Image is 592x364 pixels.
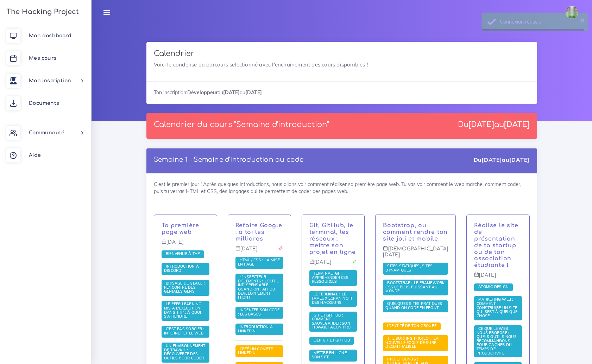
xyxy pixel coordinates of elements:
[164,343,206,360] span: Un environnement de travail : découverte des outils pour coder
[477,326,517,356] a: Ce que le web nous propose : quels outils nous recommandons pour gagner du temps de productivité
[238,307,280,317] span: Indenter son code : les bases
[383,335,448,351] span: Tu vas devoir refaire la page d'accueil de The Surfing Project, une école de code décentralisée. ...
[162,301,209,321] span: Nous verrons comment survivre avec notre pédagogie révolutionnaire
[164,344,206,361] a: Un environnement de travail : découverte des outils pour coder
[385,336,439,349] a: The Surfing Project : la nouvelle école de surf décentralisée
[352,259,357,264] i: Corrections cette journée là
[312,338,352,343] a: Lier Git et Github
[162,250,204,258] span: Salut à toi et bienvenue à The Hacking Project. Que tu sois avec nous pour 3 semaines, 12 semaine...
[187,89,218,96] strong: Développeur
[312,351,347,360] a: Mettre en ligne son site
[309,312,357,332] span: Git est un outil de sauvegarde de dossier indispensable dans l'univers du dev. GitHub permet de m...
[164,251,202,256] span: Bienvenue à THP
[474,272,522,283] p: [DATE]
[383,280,448,295] span: Tu vas voir comment faire marcher Bootstrap, le framework CSS le plus populaire au monde qui te p...
[164,281,205,294] a: Brisage de glace : rencontre des géniales gens
[4,8,79,16] h3: The Hacking Project
[162,222,209,236] p: C'est le premier jour ! Après quelques introductions, nous allons voir comment réaliser sa premiè...
[29,78,71,83] span: Mon inscription
[309,259,357,270] p: [DATE]
[164,251,202,256] a: Bienvenue à THP
[29,101,59,106] span: Documents
[477,284,510,289] span: Atomic Design
[164,264,199,273] a: Introduction à Discord
[312,350,347,359] span: Mettre en ligne son site
[238,324,273,333] span: Introduction à LinkedIn
[235,324,283,336] span: Cette ressource te donnera les bases pour comprendre LinkedIn, un puissant outil professionnel.
[235,307,283,319] span: Pourquoi et comment indenter son code ? Nous allons te montrer les astuces pour avoir du code lis...
[29,153,41,158] span: Aide
[474,156,530,164] div: Du au
[458,120,530,129] div: Du au
[278,246,283,251] i: Projet à rendre ce jour-là
[500,18,582,25] div: Connexion réussie.
[164,281,205,294] span: Brisage de glace : rencontre des géniales gens
[468,120,494,129] strong: [DATE]
[162,239,209,250] p: [DATE]
[385,324,438,328] a: Identité de ton groupe
[474,325,522,358] span: La première fois que j'ai découvert Zapier, ma vie a changé. Dans cette ressource, nous allons te...
[385,301,442,310] span: Quelques sites pratiques quand on code en front
[238,274,279,300] span: L'inspecteur d'éléments : l'outil indispensable quand on fait du développement front
[383,246,448,263] p: [DEMOGRAPHIC_DATA][DATE]
[29,130,64,135] span: Communauté
[474,222,522,269] p: Et voilà ! Nous te donnerons les astuces marketing pour bien savoir vendre un concept ou une idée...
[312,338,352,343] span: Lier Git et Github
[235,246,283,257] p: [DATE]
[383,323,441,330] span: Nous allons te demander d'imaginer l'univers autour de ton groupe de travail.
[29,33,71,38] span: Mon dashboard
[235,222,282,242] a: Refaire Google : à toi les milliards
[154,156,303,163] a: Semaine 1 - Semaine d'introduction au code
[235,222,283,242] p: C'est l'heure de ton premier véritable projet ! Tu vas recréer la très célèbre page d'accueil de ...
[235,274,283,302] span: Tu en as peut être déjà entendu parler : l'inspecteur d'éléments permet d'analyser chaque recoin ...
[477,297,517,318] a: Marketing web : comment construire un site qui sert à quelque chose
[477,326,517,356] span: Ce que le web nous propose : quels outils nous recommandons pour gagner du temps de productivité
[162,343,209,363] span: Comment faire pour coder son premier programme ? Nous allons te montrer les outils pour pouvoir f...
[504,120,530,129] strong: [DATE]
[385,301,442,311] a: Quelques sites pratiques quand on code en front
[162,326,209,338] span: Nous allons voir ensemble comment internet marche, et comment fonctionne une page web quand tu cl...
[238,308,280,317] a: Indenter son code : les bases
[385,323,438,328] span: Identité de ton groupe
[164,264,199,273] span: Introduction à Discord
[312,313,353,330] a: Git et GitHub : comment sauvegarder son travail façon pro
[312,271,348,284] span: Terminal, Git : appréhender ces ressources
[164,326,205,336] span: C'est pas sorcier : internet et le web
[312,271,348,284] a: Terminal, Git : appréhender ces ressources
[474,296,522,320] span: Marketing web : comment construire un site qui sert à quelque chose
[383,222,448,242] p: Après avoir vu comment faire ses première pages, nous allons te montrer Bootstrap, un puissant fr...
[309,291,357,307] span: Tu le vois dans tous les films : l'écran noir du terminal. Nous allons voir ce que c'est et comme...
[509,156,530,163] strong: [DATE]
[238,346,273,356] span: Créé un compte LinkedIn
[223,89,240,96] strong: [DATE]
[164,327,205,336] a: C'est pas sorcier : internet et le web
[238,275,279,300] a: L'inspecteur d'éléments : l'outil indispensable quand on fait du développement front
[383,222,448,242] a: Bootstrap, ou comment rendre ton site joli et mobile
[312,292,352,305] span: Le terminal : le fameux écran noir des hackeurs
[235,257,283,269] span: Maintenant que tu sais faire des pages basiques, nous allons te montrer comment faire de la mise ...
[238,258,280,267] a: HTML / CSS : la mise en page
[385,281,445,294] a: Bootstrap : le framework CSS le plus puissant au monde
[162,280,209,296] span: THP est avant tout un aventure humaine avec des rencontres. Avant de commencer nous allons te dem...
[385,263,433,273] span: Sites statiques, sites dynamiques
[383,300,448,312] span: Pour avoir des sites jolis, ce n'est pas que du bon sens et du feeling. Il suffit d'utiliser quel...
[481,156,502,163] strong: [DATE]
[154,49,530,58] h3: Calendrier
[309,350,357,362] span: Maintenant que tu sais faire des belles pages, ce serait dommage de ne pas en faire profiter la t...
[312,292,352,305] a: Le terminal : le fameux écran noir des hackeurs
[146,81,537,103] div: Ton inscription: du au
[309,270,357,286] span: Nous allons t'expliquer comment appréhender ces puissants outils.
[164,302,201,319] a: Le Peer learning mis à l'exécution dans THP : à quoi s'attendre
[477,297,517,318] span: Marketing web : comment construire un site qui sert à quelque chose
[580,16,585,23] button: ×
[383,263,448,275] span: Nous allons voir la différence entre ces deux types de sites
[162,263,209,275] span: Pour cette session, nous allons utiliser Discord, un puissant outil de gestion de communauté. Nou...
[164,301,201,319] span: Le Peer learning mis à l'exécution dans THP : à quoi s'attendre
[385,336,439,349] span: The Surfing Project : la nouvelle école de surf décentralisée
[235,345,283,357] span: Dans ce projet, tu vas mettre en place un compte LinkedIn et le préparer pour ta future vie.
[154,60,530,69] p: Voici le condensé du parcours sélectionné avec l'enchainement des cours disponibles !
[309,222,356,255] a: Git, GitHub, le terminal, les réseaux : mettre son projet en ligne
[154,120,329,129] p: Calendrier du cours "Semaine d'introduction"
[474,283,513,291] span: Tu vas voir comment penser composants quand tu fais des pages web.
